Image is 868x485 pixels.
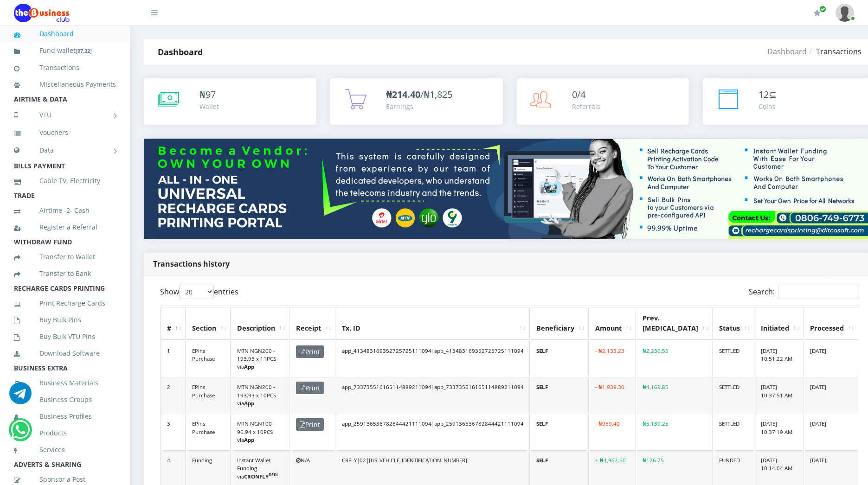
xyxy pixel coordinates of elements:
[296,345,324,358] span: Print
[531,414,589,449] td: SELF
[14,263,116,284] a: Transfer to Bank
[14,122,116,143] a: Vouchers
[759,88,769,101] span: 12
[714,377,754,413] td: SETTLED
[14,406,116,427] a: Business Profiles
[231,341,289,377] td: MTN NGN200 - 193.93 x 11PCS via
[153,259,230,269] strong: Transactions history
[231,377,289,413] td: MTN NGN200 - 193.93 x 10PCS via
[269,472,278,478] sup: DEDI
[14,293,116,314] a: Print Recharge Cards
[76,47,92,54] small: [ ]
[199,102,219,111] div: Wallet
[637,307,713,339] th: Prev. Bal: activate to sort column ascending
[231,414,289,449] td: MTN NGN100 - 96.94 x 10PCS via
[14,372,116,394] a: Business Materials
[814,9,821,17] i: Renew/Upgrade Subscription
[804,341,858,377] td: [DATE]
[637,377,713,413] td: ₦4,169.85
[590,377,636,413] td: - ₦1,939.30
[330,78,503,125] a: ₦214.40/₦1,825 Earnings
[590,414,636,449] td: - ₦969.40
[9,389,32,404] a: Chat for support
[14,389,116,410] a: Business Groups
[186,307,231,339] th: Section: activate to sort column ascending
[206,88,216,101] span: 97
[386,88,420,101] b: ₦214.40
[714,341,754,377] td: SETTLED
[14,439,116,460] a: Services
[767,46,807,57] a: Dashboard
[386,88,452,101] span: /₦1,825
[336,377,530,413] td: app_733735516165114889211094|app_733735516165114889211094
[807,46,862,57] li: Transactions
[386,102,452,111] div: Earnings
[714,414,754,449] td: SETTLED
[531,377,589,413] td: SELF
[804,307,858,339] th: Processed: activate to sort column ascending
[755,377,804,413] td: [DATE] 10:37:51 AM
[77,47,90,54] b: 97.32
[14,217,116,238] a: Register a Referral
[14,326,116,347] a: Buy Bulk VTU Pins
[11,426,30,441] a: Chat for support
[186,341,231,377] td: EPins Purchase
[14,309,116,331] a: Buy Bulk Pins
[296,382,324,394] span: Print
[244,400,254,407] b: App
[637,341,713,377] td: ₦2,230.55
[755,307,804,339] th: Initiated: activate to sort column ascending
[14,139,116,162] a: Data
[14,170,116,191] a: Cable TV, Electricity
[714,307,754,339] th: Status: activate to sort column ascending
[158,46,203,57] strong: Dashboard
[759,102,777,111] div: Coins
[161,341,186,377] td: 1
[144,78,316,125] a: ₦97 Wallet
[590,307,636,339] th: Amount: activate to sort column ascending
[804,377,858,413] td: [DATE]
[804,414,858,449] td: [DATE]
[749,285,859,299] label: Search:
[290,307,335,339] th: Receipt: activate to sort column ascending
[14,343,116,364] a: Download Software
[531,307,589,339] th: Beneficiary: activate to sort column ascending
[14,200,116,221] a: Airtime -2- Cash
[336,307,530,339] th: Tx. ID: activate to sort column ascending
[759,88,777,102] div: ⊆
[244,436,254,443] b: App
[336,414,530,449] td: app_259136536782844421111094|app_259136536782844421111094
[590,341,636,377] td: - ₦2,133.23
[179,285,214,299] select: Showentries
[244,363,254,370] b: App
[637,414,713,449] td: ₦5,139.25
[161,414,186,449] td: 3
[14,74,116,95] a: Miscellaneous Payments
[14,23,116,45] a: Dashboard
[186,377,231,413] td: EPins Purchase
[14,103,116,127] a: VTU
[244,473,278,480] b: CRONFLY
[161,377,186,413] td: 2
[199,88,219,102] div: ₦
[231,307,289,339] th: Description: activate to sort column ascending
[160,285,238,299] label: Show entries
[531,341,589,377] td: SELF
[186,414,231,449] td: EPins Purchase
[572,102,601,111] div: Referrals
[755,414,804,449] td: [DATE] 10:37:19 AM
[755,341,804,377] td: [DATE] 10:51:22 AM
[517,78,689,125] a: 0/4 Referrals
[296,418,324,431] span: Print
[14,422,116,444] a: Products
[14,4,70,22] img: Logo
[836,4,854,22] img: User
[336,341,530,377] td: app_413483169352725725111094|app_413483169352725725111094
[14,246,116,268] a: Transfer to Wallet
[14,57,116,78] a: Transactions
[572,88,586,101] span: 0/4
[819,6,826,13] span: Renew/Upgrade Subscription
[161,307,186,339] th: #: activate to sort column descending
[778,285,859,299] input: Search:
[14,40,116,62] a: Fund wallet[97.32]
